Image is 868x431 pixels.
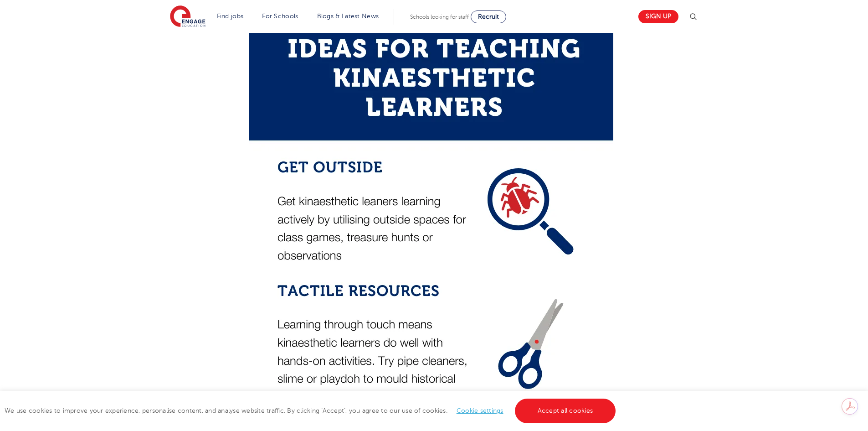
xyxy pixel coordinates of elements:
span: Recruit [478,13,499,20]
span: Schools looking for staff [410,14,469,20]
img: Engage Education [170,5,205,28]
a: Sign up [638,10,678,23]
span: We use cookies to improve your experience, personalise content, and analyse website traffic. By c... [5,407,618,414]
a: Accept all cookies [515,399,616,423]
a: For Schools [262,13,298,20]
a: Find jobs [217,13,244,20]
a: Blogs & Latest News [317,13,379,20]
a: Cookie settings [457,407,503,414]
a: Recruit [471,10,506,23]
